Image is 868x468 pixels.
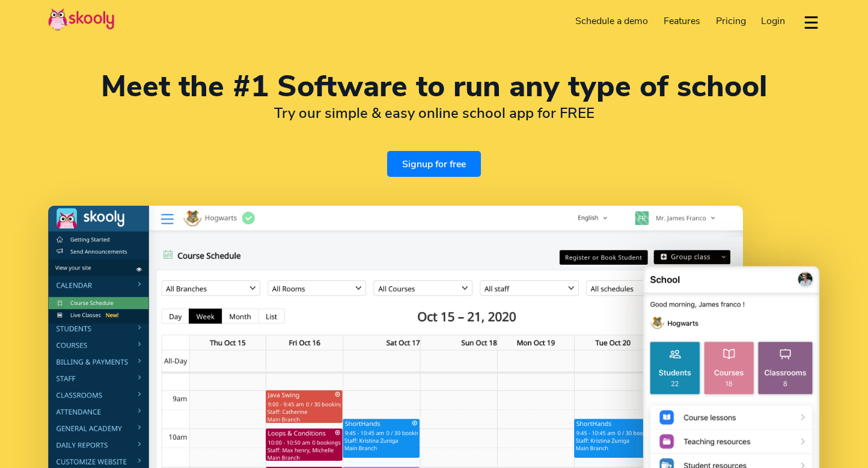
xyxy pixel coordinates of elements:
[656,11,708,31] a: Features
[387,151,481,177] a: Signup for free
[48,8,114,31] img: Skooly
[753,11,793,31] a: Login
[48,104,820,122] h2: Try our simple & easy online school app for FREE
[48,72,820,101] h1: Meet the #1 Software to run any type of school
[568,11,656,31] a: Schedule a demo
[761,14,785,28] span: Login
[716,14,746,28] span: Pricing
[802,8,820,36] button: dropdown menu
[708,11,754,31] a: Pricing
